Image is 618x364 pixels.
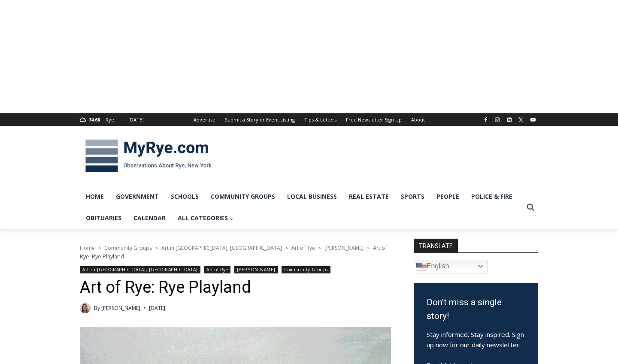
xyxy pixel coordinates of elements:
[343,186,395,207] a: Real Estate
[189,113,220,126] a: Advertise
[88,116,100,123] span: 74.68
[516,115,526,125] a: X
[367,245,370,251] span: >
[178,213,234,223] span: All Categories
[128,116,144,124] div: [DATE]
[414,260,488,273] a: English
[94,304,100,312] span: By
[318,245,321,251] span: >
[80,266,200,273] a: Art in [GEOGRAPHIC_DATA], [GEOGRAPHIC_DATA]
[80,133,217,178] img: MyRye.com
[220,113,300,126] a: Submit a Story or Event Listing
[189,113,430,126] nav: Secondary Navigation
[110,186,165,207] a: Government
[101,304,140,312] a: [PERSON_NAME]
[104,244,152,252] a: Community Groups
[523,200,538,215] button: View Search Form
[80,207,127,229] a: Obituaries
[427,329,525,350] p: Stay informed. Stay inspired. Sign up now for our daily newsletter.
[80,243,391,261] nav: Breadcrumbs
[80,186,523,229] nav: Primary Navigation
[395,186,430,207] a: Sports
[324,244,364,252] a: [PERSON_NAME]
[234,266,278,273] a: [PERSON_NAME]
[481,115,491,125] a: Facebook
[504,115,515,125] a: Linkedin
[282,266,330,273] a: Community Groups
[528,115,538,125] a: YouTube
[106,116,114,124] div: Rye
[285,245,288,251] span: >
[341,113,406,126] a: Free Newsletter Sign Up
[80,186,110,207] a: Home
[161,244,282,252] a: Art in [GEOGRAPHIC_DATA], [GEOGRAPHIC_DATA]
[165,186,205,207] a: Schools
[465,186,518,207] a: Police & Fire
[291,244,315,252] a: Art of Rye
[101,115,103,120] span: F
[281,186,343,207] a: Local Business
[98,245,101,251] span: >
[205,186,281,207] a: Community Groups
[300,113,341,126] a: Tips & Letters
[80,244,95,252] a: Home
[80,303,91,313] img: (PHOTO: MyRye.com intern Amélie Coghlan, 2025. Contributed.)
[416,261,427,272] img: en
[414,239,458,252] strong: TRANSLATE
[427,296,525,323] h3: Don't miss a single story!
[172,207,240,229] a: All Categories
[127,207,172,229] a: Calendar
[149,304,165,312] time: [DATE]
[406,113,430,126] a: About
[430,186,465,207] a: People
[80,244,387,260] span: Art of Rye: Rye Playland
[492,115,503,125] a: Instagram
[80,303,91,313] a: Author image
[204,266,230,273] a: Art of Rye
[80,278,391,297] h1: Art of Rye: Rye Playland
[155,245,158,251] span: >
